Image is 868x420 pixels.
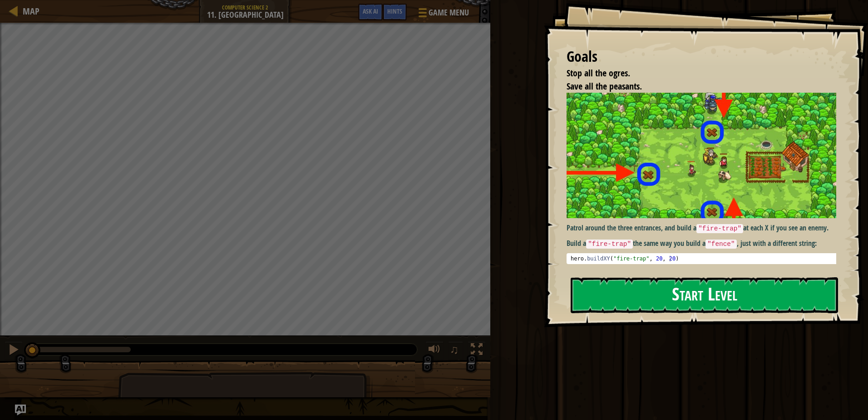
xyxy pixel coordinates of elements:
[567,223,843,234] p: Patrol around the three entrances, and build a at each X if you see an enemy.
[429,7,469,19] span: Game Menu
[696,224,743,233] code: "fire-trap"
[448,341,464,360] button: ♫
[5,341,23,360] button: Ctrl + P: Pause
[18,5,39,17] a: Map
[567,67,630,79] span: Stop all the ogres.
[567,80,642,92] span: Save all the peasants.
[555,80,834,93] li: Save all the peasants.
[567,46,836,67] div: Goals
[567,93,843,218] img: Thornbush farm
[567,238,843,249] p: Build a the same way you build a , just with a different string:
[387,7,402,15] span: Hints
[450,343,459,356] span: ♫
[586,240,633,249] code: "fire-trap"
[363,7,378,15] span: Ask AI
[411,4,474,25] button: Game Menu
[705,240,736,249] code: "fence"
[23,5,39,17] span: Map
[425,341,444,360] button: Adjust volume
[555,67,834,80] li: Stop all the ogres.
[468,341,486,360] button: Toggle fullscreen
[571,277,838,313] button: Start Level
[358,4,383,20] button: Ask AI
[15,405,26,415] button: Ask AI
